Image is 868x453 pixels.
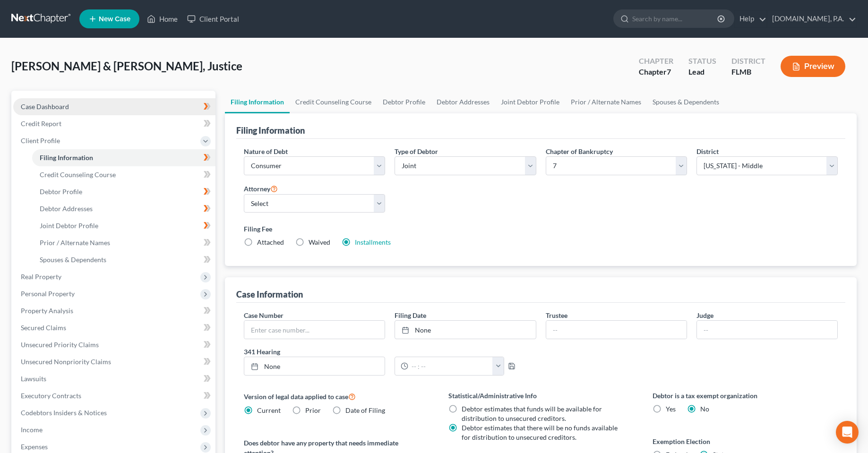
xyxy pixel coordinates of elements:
label: District [696,146,719,156]
span: Lawsuits [21,375,46,383]
div: FLMB [731,67,765,77]
a: None [395,321,535,339]
a: Credit Counseling Course [290,91,377,113]
button: Preview [781,56,845,77]
label: Type of Debtor [395,146,438,156]
div: Lead [688,67,716,77]
span: Personal Property [21,290,75,298]
span: Expenses [21,443,48,451]
span: Debtor Profile [40,188,82,196]
span: Case Dashboard [21,103,69,111]
a: Debtor Addresses [32,200,215,217]
label: Filing Fee [244,224,838,234]
span: Unsecured Priority Claims [21,341,99,349]
span: Debtor estimates that there will be no funds available for distribution to unsecured creditors. [462,424,618,441]
input: -- [697,321,837,339]
input: -- : -- [408,357,493,375]
span: Prior / Alternate Names [40,239,110,247]
span: Prior [305,406,321,414]
span: [PERSON_NAME] & [PERSON_NAME], Justice [11,59,242,73]
a: Property Analysis [13,302,215,319]
a: Credit Counseling Course [32,166,215,183]
a: Client Portal [182,10,244,27]
a: Filing Information [32,149,215,166]
input: Enter case number... [244,321,385,339]
span: Joint Debtor Profile [40,222,98,230]
span: Income [21,426,43,434]
a: Spouses & Dependents [647,91,725,113]
a: Debtor Addresses [431,91,495,113]
label: Version of legal data applied to case [244,391,429,402]
label: Case Number [244,310,284,320]
label: Judge [696,310,713,320]
a: Prior / Alternate Names [32,234,215,251]
label: Trustee [546,310,567,320]
a: Help [735,10,766,27]
span: Yes [666,405,676,413]
span: Attached [257,238,284,246]
span: Client Profile [21,137,60,145]
a: None [244,357,385,375]
span: New Case [99,16,130,23]
a: Joint Debtor Profile [32,217,215,234]
span: Credit Report [21,120,61,128]
span: Debtor Addresses [40,205,93,213]
span: Codebtors Insiders & Notices [21,409,107,417]
div: Case Information [236,289,303,300]
label: Attorney [244,183,278,194]
span: Waived [309,238,330,246]
a: Executory Contracts [13,387,215,404]
a: Lawsuits [13,370,215,387]
a: Unsecured Priority Claims [13,336,215,353]
label: Debtor is a tax exempt organization [653,391,838,401]
span: Secured Claims [21,324,66,332]
span: 7 [667,67,671,76]
a: Home [142,10,182,27]
div: Chapter [639,56,673,67]
span: Spouses & Dependents [40,256,106,264]
a: Debtor Profile [377,91,431,113]
input: Search by name... [632,10,719,27]
a: Installments [355,238,391,246]
label: Exemption Election [653,436,838,446]
a: Filing Information [225,91,290,113]
span: Executory Contracts [21,392,81,400]
span: Debtor estimates that funds will be available for distribution to unsecured creditors. [462,405,602,422]
a: Debtor Profile [32,183,215,200]
label: Statistical/Administrative Info [448,391,634,401]
label: Nature of Debt [244,146,288,156]
div: Open Intercom Messenger [836,421,859,444]
a: Spouses & Dependents [32,251,215,268]
a: Joint Debtor Profile [495,91,565,113]
span: Date of Filing [345,406,385,414]
a: Credit Report [13,115,215,132]
div: Filing Information [236,125,305,136]
span: Unsecured Nonpriority Claims [21,358,111,366]
span: Property Analysis [21,307,73,315]
span: Current [257,406,281,414]
span: Credit Counseling Course [40,171,116,179]
input: -- [546,321,687,339]
a: Case Dashboard [13,98,215,115]
div: District [731,56,765,67]
span: No [700,405,709,413]
label: Filing Date [395,310,426,320]
label: 341 Hearing [239,347,541,357]
div: Chapter [639,67,673,77]
a: [DOMAIN_NAME], P.A. [767,10,856,27]
a: Secured Claims [13,319,215,336]
a: Unsecured Nonpriority Claims [13,353,215,370]
span: Filing Information [40,154,93,162]
label: Chapter of Bankruptcy [546,146,613,156]
div: Status [688,56,716,67]
span: Real Property [21,273,61,281]
a: Prior / Alternate Names [565,91,647,113]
